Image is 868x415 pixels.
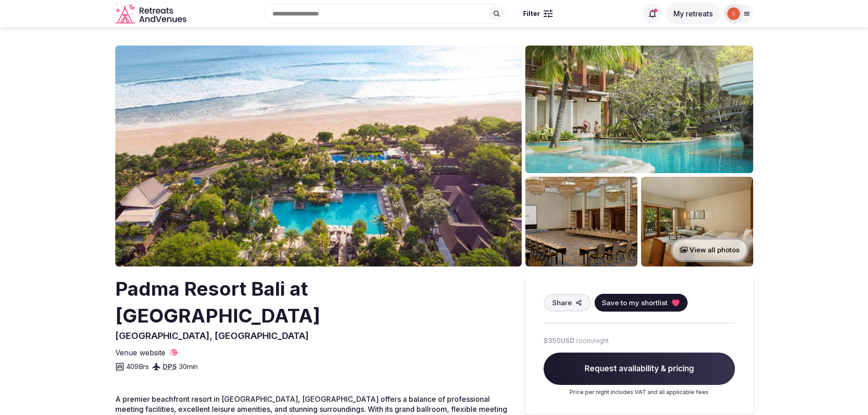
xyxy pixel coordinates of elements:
[544,389,735,396] p: Price per night includes VAT and all applicable fees
[576,336,609,345] span: room/night
[641,177,753,266] img: Venue gallery photo
[115,330,309,341] span: [GEOGRAPHIC_DATA], [GEOGRAPHIC_DATA]
[517,5,559,22] button: Filter
[602,298,668,307] span: Save to my shortlist
[552,298,572,307] span: Share
[126,362,149,371] span: 409 Brs
[163,362,177,371] a: DPS
[115,46,522,266] img: Venue cover photo
[544,294,591,312] button: Share
[727,7,740,20] img: stefanie.just
[179,362,198,371] span: 30 min
[115,4,188,24] svg: Retreats and Venues company logo
[523,9,540,18] span: Filter
[115,4,188,24] a: Visit the homepage
[525,46,753,173] img: Venue gallery photo
[115,348,178,358] a: Venue website
[525,177,637,266] img: Venue gallery photo
[595,294,688,312] button: Save to my shortlist
[544,353,735,385] span: Request availability & pricing
[115,276,511,329] h2: Padma Resort Bali at [GEOGRAPHIC_DATA]
[115,348,165,358] span: Venue website
[671,238,749,262] button: View all photos
[666,3,720,24] button: My retreats
[544,336,575,345] span: $350 USD
[666,9,720,18] a: My retreats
